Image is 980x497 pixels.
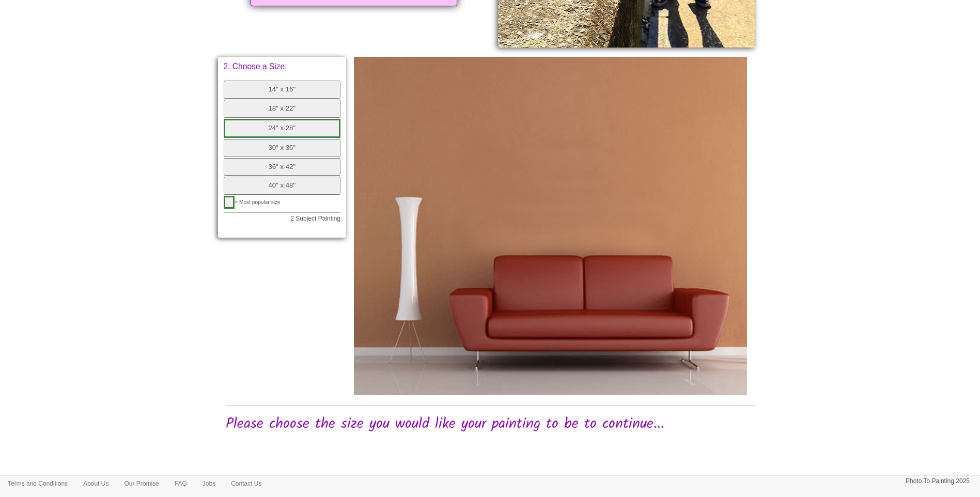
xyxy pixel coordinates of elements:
[906,476,970,487] p: Photo To Painting 2025
[224,215,341,222] p: 2 Subject Painting
[223,476,269,491] a: Contact Us
[224,119,341,138] button: 24" x 28"
[459,442,521,457] iframe: fb:like Facebook Social Plugin
[224,177,341,195] button: 40" x 48"
[224,139,341,157] button: 30" x 36"
[226,416,755,432] h2: Please choose the size you would like your painting to be to continue...
[224,81,341,99] button: 14" x 16"
[224,100,341,118] button: 18" x 22"
[235,199,281,205] span: = Most popular size
[195,476,223,491] a: Jobs
[224,63,341,71] p: 2. Choose a Size:
[224,158,341,176] button: 36" x 42"
[116,476,166,491] a: Our Promise
[354,57,747,395] img: Please click the buttons to see your painting on the wall
[167,476,195,491] a: FAQ
[75,476,116,491] a: About Us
